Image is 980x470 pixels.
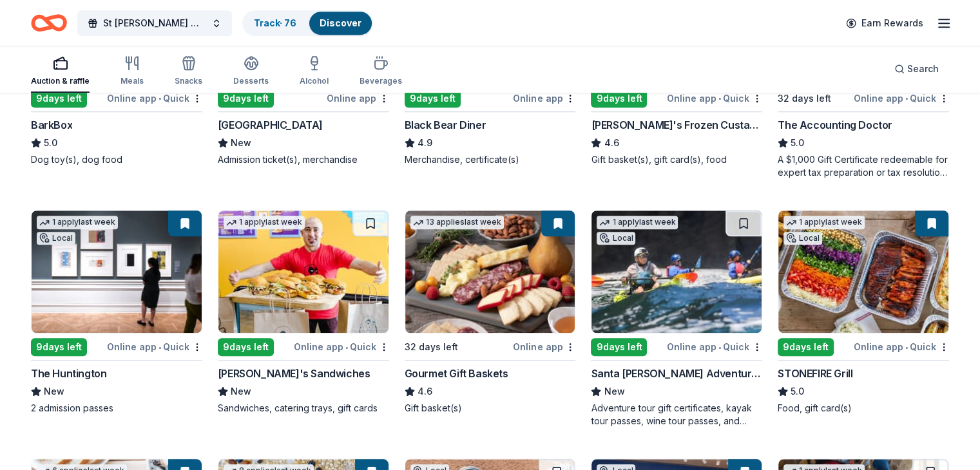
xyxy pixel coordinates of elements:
div: Santa [PERSON_NAME] Adventure Company [591,366,762,381]
div: The Accounting Doctor [778,117,892,133]
div: Local [783,232,822,245]
div: 32 days left [405,339,458,355]
div: STONEFIRE Grill [778,366,852,381]
div: 1 apply last week [597,216,678,229]
a: Image for Ike's Sandwiches1 applylast week9days leftOnline app•Quick[PERSON_NAME]'s SandwichesNew... [218,210,389,415]
div: Gift basket(s) [405,402,576,415]
div: Dog toy(s), dog food [31,153,202,166]
div: Food, gift card(s) [778,402,949,415]
a: Home [31,8,67,38]
a: Image for Santa Barbara Adventure Company1 applylast weekLocal9days leftOnline app•QuickSanta [PE... [591,210,762,428]
div: Online app [513,339,575,355]
div: [GEOGRAPHIC_DATA] [218,117,323,133]
span: • [159,342,161,352]
div: A $1,000 Gift Certificate redeemable for expert tax preparation or tax resolution services—recipi... [778,153,949,179]
div: 9 days left [218,89,274,108]
span: • [905,342,908,352]
span: 4.9 [418,135,432,151]
a: Image for The Huntington1 applylast weekLocal9days leftOnline app•QuickThe HuntingtonNew2 admissi... [31,210,202,415]
div: Online app [327,90,389,106]
div: Alcohol [300,76,329,86]
a: Track· 76 [254,17,296,28]
div: 9 days left [218,338,274,356]
div: BarkBox [31,117,72,133]
div: Online app Quick [854,339,949,355]
div: Online app Quick [667,339,762,355]
span: 5.0 [791,384,804,399]
span: • [905,93,908,104]
button: Auction & raffle [31,50,90,93]
img: Image for Gourmet Gift Baskets [405,211,575,333]
span: New [231,135,251,151]
button: Snacks [175,50,202,93]
img: Image for Santa Barbara Adventure Company [591,211,762,333]
button: St [PERSON_NAME] Memorial Golf Tournament [77,10,232,36]
div: 9 days left [31,89,87,108]
div: Online app Quick [107,90,202,106]
div: 9 days left [591,338,647,356]
a: Discover [320,17,361,28]
span: 5.0 [44,135,57,151]
div: Sandwiches, catering trays, gift cards [218,402,389,415]
span: Search [907,61,939,77]
div: Local [37,232,75,245]
div: Online app Quick [107,339,202,355]
button: Track· 76Discover [242,10,373,36]
div: Admission ticket(s), merchandise [218,153,389,166]
div: Meals [120,76,144,86]
div: Snacks [175,76,202,86]
div: 9 days left [778,338,834,356]
div: Merchandise, certificate(s) [405,153,576,166]
div: 9 days left [591,89,647,108]
span: • [718,93,721,104]
span: New [44,384,64,399]
button: Beverages [360,50,402,93]
div: Auction & raffle [31,76,90,86]
div: 1 apply last week [224,216,305,229]
div: Local [597,232,635,245]
div: 9 days left [31,338,87,356]
div: Adventure tour gift certificates, kayak tour passes, wine tour passes, and outdoor experience vou... [591,402,762,428]
button: Desserts [233,50,269,93]
div: 32 days left [778,91,831,106]
div: 2 admission passes [31,402,202,415]
button: Search [884,56,949,82]
span: • [345,342,348,352]
span: • [718,342,721,352]
img: Image for The Huntington [32,211,202,333]
button: Meals [120,50,144,93]
a: Earn Rewards [838,12,931,35]
div: [PERSON_NAME]'s Frozen Custard & Steakburgers [591,117,762,133]
div: The Huntington [31,366,106,381]
div: Online app Quick [294,339,389,355]
div: Beverages [360,76,402,86]
a: Image for STONEFIRE Grill1 applylast weekLocal9days leftOnline app•QuickSTONEFIRE Grill5.0Food, g... [778,210,949,415]
span: • [159,93,161,104]
div: 9 days left [405,89,461,108]
span: 4.6 [604,135,619,151]
span: New [231,384,251,399]
span: 4.6 [418,384,432,399]
div: [PERSON_NAME]'s Sandwiches [218,366,370,381]
div: Gourmet Gift Baskets [405,366,508,381]
a: Image for Gourmet Gift Baskets13 applieslast week32 days leftOnline appGourmet Gift Baskets4.6Gif... [405,210,576,415]
div: Online app Quick [667,90,762,106]
div: Black Bear Diner [405,117,486,133]
div: Desserts [233,76,269,86]
span: St [PERSON_NAME] Memorial Golf Tournament [103,15,206,31]
div: Online app Quick [854,90,949,106]
img: Image for STONEFIRE Grill [778,211,948,333]
div: 13 applies last week [410,216,504,229]
div: Online app [513,90,575,106]
button: Alcohol [300,50,329,93]
div: Gift basket(s), gift card(s), food [591,153,762,166]
div: 1 apply last week [783,216,865,229]
span: New [604,384,624,399]
img: Image for Ike's Sandwiches [218,211,389,333]
div: 1 apply last week [37,216,118,229]
span: 5.0 [791,135,804,151]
